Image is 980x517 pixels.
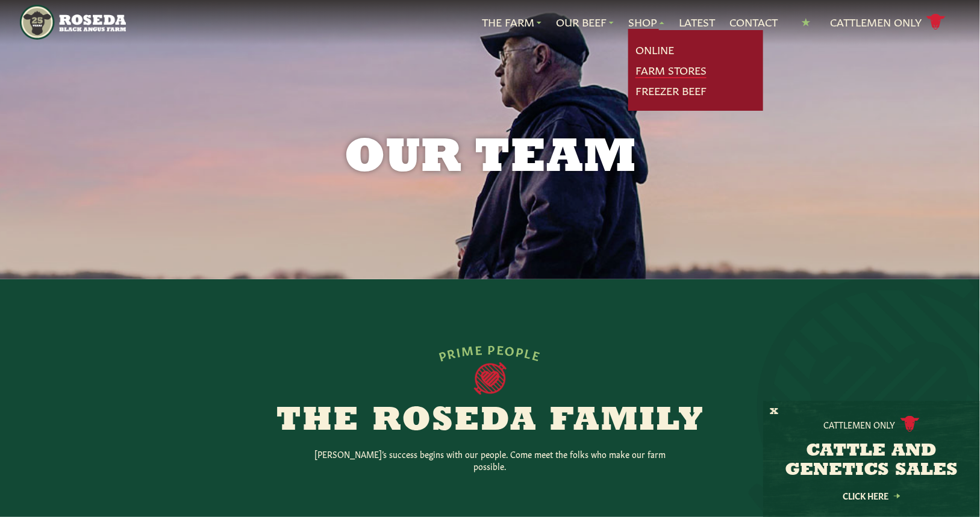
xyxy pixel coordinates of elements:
[635,63,707,78] a: Farm Stores
[482,14,541,30] a: The Farm
[556,14,614,30] a: Our Beef
[778,442,965,480] h3: CATTLE AND GENETICS SALES
[488,342,496,355] span: P
[628,14,664,30] a: Shop
[729,14,778,30] a: Contact
[679,14,715,30] a: Latest
[824,418,896,430] p: Cattlemen Only
[830,11,946,33] a: Cattlemen Only
[635,83,707,99] a: Freezer Beef
[298,448,683,472] p: [PERSON_NAME]’s success begins with our people. Come meet the folks who make our farm possible.
[635,42,674,58] a: Online
[455,344,463,358] span: I
[524,345,535,360] span: L
[259,404,722,438] h2: The Roseda Family
[516,344,526,358] span: P
[505,342,517,357] span: O
[475,342,484,356] span: E
[770,406,778,418] button: X
[446,345,458,361] span: R
[900,416,920,432] img: cattle-icon.svg
[531,347,543,362] span: E
[461,342,476,357] span: M
[20,5,126,40] img: https://roseda.com/wp-content/uploads/2021/05/roseda-25-header.png
[437,347,449,362] span: P
[496,342,505,356] span: E
[817,492,926,500] a: Click Here
[182,135,799,183] h1: Our Team
[437,342,543,362] div: PRIME PEOPLE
